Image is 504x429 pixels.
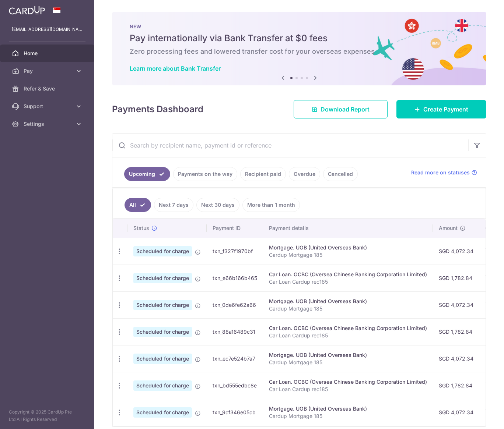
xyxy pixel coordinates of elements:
p: Car Loan Cardup rec185 [269,278,427,286]
div: Mortgage. UOB (United Overseas Bank) [269,244,427,251]
span: Scheduled for charge [133,354,192,364]
td: SGD 4,072.34 [433,291,479,318]
div: Car Loan. OCBC (Oversea Chinese Banking Corporation Limited) [269,378,427,386]
a: Download Report [294,100,388,118]
span: Scheduled for charge [133,300,192,310]
a: More than 1 month [242,198,300,212]
td: txn_88a16489c31 [207,318,263,345]
img: CardUp [9,6,45,15]
a: Learn more about Bank Transfer [130,65,221,72]
td: SGD 4,072.34 [433,399,479,426]
h5: Pay internationally via Bank Transfer at $0 fees [130,32,469,44]
td: txn_ec7e524b7a7 [207,345,263,372]
span: Scheduled for charge [133,273,192,283]
span: Create Payment [423,105,468,114]
p: Cardup Mortgage 185 [269,359,427,366]
td: SGD 1,782.84 [433,265,479,291]
a: Recipient paid [240,167,286,181]
span: Download Report [321,105,370,114]
p: NEW [130,24,469,29]
span: Read more on statuses [411,169,470,176]
a: Read more on statuses [411,169,477,176]
span: Refer & Save [24,85,72,92]
a: All [125,198,151,212]
div: Mortgage. UOB (United Overseas Bank) [269,405,427,412]
span: Settings [24,120,72,128]
td: txn_e66b166b465 [207,265,263,291]
div: Car Loan. OCBC (Oversea Chinese Banking Corporation Limited) [269,271,427,278]
span: Scheduled for charge [133,246,192,256]
span: Status [133,224,149,232]
a: Next 7 days [154,198,193,212]
td: SGD 4,072.34 [433,345,479,372]
td: SGD 1,782.84 [433,318,479,345]
td: SGD 4,072.34 [433,238,479,265]
a: Cancelled [323,167,358,181]
a: Create Payment [396,100,486,118]
span: Scheduled for charge [133,327,192,337]
h4: Payments Dashboard [112,103,203,116]
a: Overdue [289,167,320,181]
p: Cardup Mortgage 185 [269,305,427,312]
td: txn_9cf346e05cb [207,399,263,426]
span: Amount [439,224,458,232]
td: txn_f327f1970bf [207,238,263,265]
p: [EMAIL_ADDRESS][DOMAIN_NAME] [12,26,83,33]
th: Payment details [263,219,433,238]
p: Car Loan Cardup rec185 [269,332,427,339]
img: Bank transfer banner [112,12,486,85]
td: txn_bd555edbc8e [207,372,263,399]
input: Search by recipient name, payment id or reference [112,134,468,157]
p: Cardup Mortgage 185 [269,412,427,420]
span: Scheduled for charge [133,407,192,418]
th: Payment ID [207,219,263,238]
a: Payments on the way [173,167,237,181]
td: txn_0de6fe62a66 [207,291,263,318]
span: Pay [24,67,72,75]
div: Mortgage. UOB (United Overseas Bank) [269,298,427,305]
p: Car Loan Cardup rec185 [269,386,427,393]
span: Home [24,50,72,57]
div: Car Loan. OCBC (Oversea Chinese Banking Corporation Limited) [269,325,427,332]
a: Upcoming [124,167,170,181]
p: Cardup Mortgage 185 [269,251,427,259]
h6: Zero processing fees and lowered transfer cost for your overseas expenses [130,47,469,56]
span: Scheduled for charge [133,380,192,391]
td: SGD 1,782.84 [433,372,479,399]
div: Mortgage. UOB (United Overseas Bank) [269,351,427,359]
a: Next 30 days [196,198,239,212]
span: Support [24,103,72,110]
